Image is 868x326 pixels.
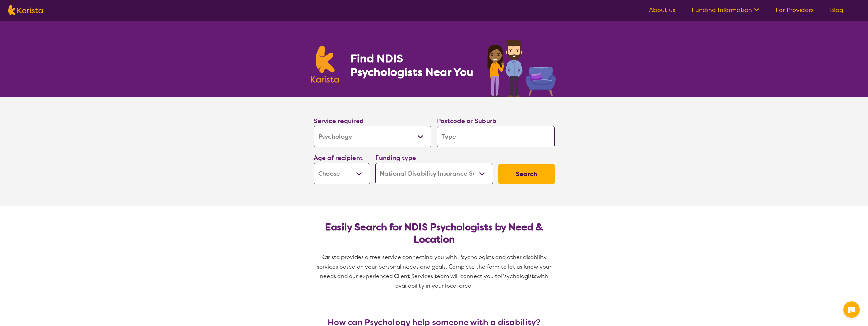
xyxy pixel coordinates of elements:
input: Type [437,126,555,147]
label: Funding type [375,154,416,162]
label: Age of recipient [314,154,363,162]
h1: Find NDIS Psychologists Near You [350,52,477,79]
a: About us [649,6,675,14]
a: Blog [830,6,843,14]
img: psychology [485,37,557,97]
span: Karista provides a free service connecting you with Psychologists and other disability services b... [317,254,553,280]
h2: Easily Search for NDIS Psychologists by Need & Location [319,221,549,246]
a: Funding Information [692,6,759,14]
a: For Providers [776,6,814,14]
button: Search [498,164,555,184]
label: Service required [314,117,364,125]
span: Psychologists [501,273,536,280]
img: Karista logo [8,5,43,15]
img: Karista logo [311,46,339,83]
label: Postcode or Suburb [437,117,496,125]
